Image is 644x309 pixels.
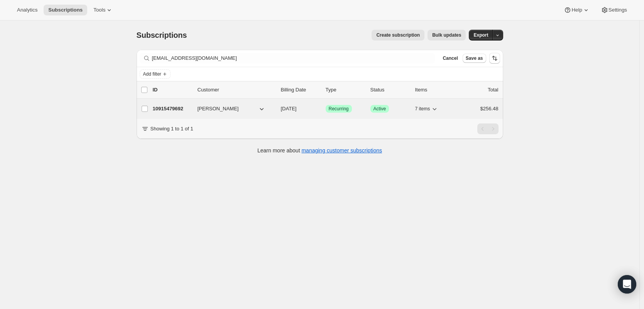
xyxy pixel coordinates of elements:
[374,106,386,112] span: Active
[443,55,458,61] span: Cancel
[618,275,636,294] div: Open Intercom Messenger
[153,105,191,113] p: 10915479692
[596,5,632,15] button: Settings
[17,7,37,13] span: Analytics
[153,86,499,94] div: IDCustomerBilling DateTypeStatusItemsTotal
[463,54,486,63] button: Save as
[488,86,498,94] p: Total
[93,7,105,13] span: Tools
[281,86,319,94] p: Billing Date
[415,106,430,112] span: 7 items
[198,86,275,94] p: Customer
[415,86,454,94] div: Items
[152,53,435,64] input: Filter subscribers
[89,5,118,15] button: Tools
[571,7,582,13] span: Help
[480,106,499,111] span: $256.48
[329,106,349,112] span: Recurring
[609,7,627,13] span: Settings
[428,30,466,41] button: Bulk updates
[143,71,161,77] span: Add filter
[153,86,191,94] p: ID
[326,86,364,94] div: Type
[466,55,483,61] span: Save as
[439,54,461,63] button: Cancel
[372,30,424,41] button: Create subscription
[12,5,42,15] button: Analytics
[469,30,493,41] button: Export
[140,69,171,79] button: Add filter
[489,53,500,64] button: Sort the results
[473,32,488,38] span: Export
[153,103,499,114] div: 10915479692[PERSON_NAME][DATE]SuccessRecurringSuccessActive7 items$256.48
[370,86,409,94] p: Status
[432,32,461,38] span: Bulk updates
[257,147,382,154] p: Learn more about
[415,103,439,114] button: 7 items
[477,123,499,134] nav: Pagination
[281,106,297,111] span: [DATE]
[376,32,420,38] span: Create subscription
[559,5,594,15] button: Help
[301,147,382,154] a: managing customer subscriptions
[198,105,239,113] span: [PERSON_NAME]
[137,31,187,39] span: Subscriptions
[150,125,193,133] p: Showing 1 to 1 of 1
[44,5,87,15] button: Subscriptions
[48,7,83,13] span: Subscriptions
[193,103,270,115] button: [PERSON_NAME]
